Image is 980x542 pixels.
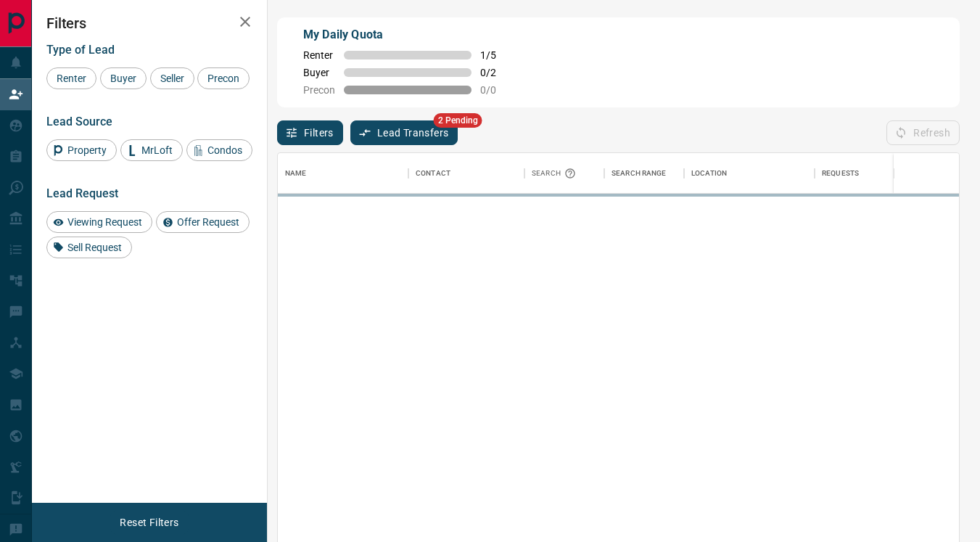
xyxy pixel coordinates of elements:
[120,139,183,161] div: MrLoft
[52,73,91,84] span: Renter
[46,67,96,89] div: Renter
[186,139,252,161] div: Condos
[408,153,524,194] div: Contact
[532,153,580,194] div: Search
[684,153,815,194] div: Location
[150,67,194,89] div: Seller
[277,120,343,145] button: Filters
[285,153,307,194] div: Name
[46,237,132,258] div: Sell Request
[815,153,945,194] div: Requests
[278,153,408,194] div: Name
[62,144,112,156] span: Property
[604,153,684,194] div: Search Range
[62,216,147,228] span: Viewing Request
[416,153,450,194] div: Contact
[612,153,667,194] div: Search Range
[480,67,512,78] span: 0 / 2
[46,15,252,32] h2: Filters
[46,115,112,128] span: Lead Source
[62,242,127,253] span: Sell Request
[303,26,512,44] p: My Daily Quota
[350,120,458,145] button: Lead Transfers
[136,144,178,156] span: MrLoft
[480,49,512,61] span: 1 / 5
[46,186,118,200] span: Lead Request
[46,43,115,57] span: Type of Lead
[100,67,147,89] div: Buyer
[46,211,152,233] div: Viewing Request
[46,139,117,161] div: Property
[822,153,859,194] div: Requests
[691,153,727,194] div: Location
[172,216,244,228] span: Offer Request
[110,510,188,535] button: Reset Filters
[480,84,512,96] span: 0 / 0
[197,67,250,89] div: Precon
[155,73,189,84] span: Seller
[303,84,335,96] span: Precon
[202,73,244,84] span: Precon
[434,113,482,128] span: 2 Pending
[303,67,335,78] span: Buyer
[156,211,250,233] div: Offer Request
[303,49,335,61] span: Renter
[202,144,247,156] span: Condos
[105,73,141,84] span: Buyer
